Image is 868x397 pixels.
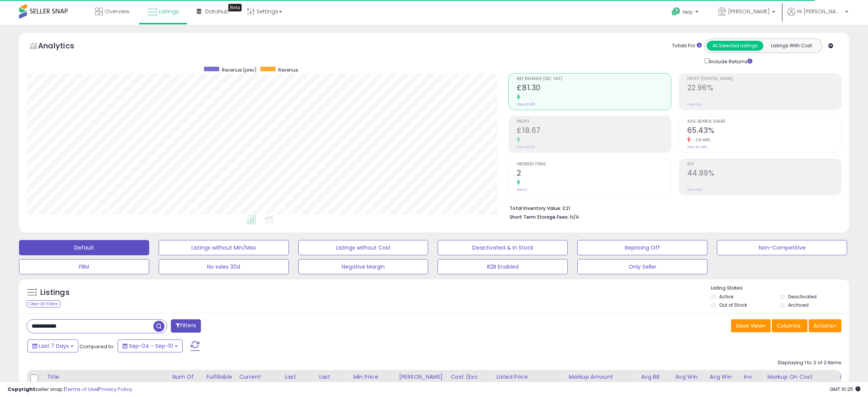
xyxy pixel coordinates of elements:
[577,259,707,274] button: Only Seller
[159,8,179,15] span: Listings
[517,83,671,94] h2: £81.30
[517,77,671,81] span: Net Revenue (Exc. VAT)
[105,8,129,15] span: Overview
[27,300,61,307] div: Clear All Filters
[577,240,707,255] button: Repricing Off
[353,373,392,381] div: Min Price
[711,285,849,292] p: Listing States:
[687,120,841,124] span: Avg. Buybox Share
[99,386,132,393] a: Privacy Policy
[699,57,761,66] div: Include Returns
[731,319,771,332] button: Save View
[641,373,669,389] div: Avg BB Share
[719,302,747,308] label: Out of Stock
[228,4,242,11] div: Tooltip anchor
[206,373,233,389] div: Fulfillable Quantity
[570,213,579,221] span: N/A
[809,319,841,332] button: Actions
[666,1,706,25] a: Help
[39,342,69,350] span: Last 7 Days
[222,67,256,73] span: Revenue (prev)
[285,373,312,397] div: Last Purchase Price
[171,319,201,333] button: Filters
[687,169,841,179] h2: 44.99%
[451,373,490,389] div: Cost (Exc. VAT)
[517,102,535,107] small: Prev: £0.00
[19,240,149,255] button: Default
[159,240,289,255] button: Listings without Min/Max
[788,293,817,300] label: Deactivated
[797,8,843,15] span: Hi [PERSON_NAME]
[719,293,733,300] label: Active
[38,40,89,53] h5: Analytics
[517,187,527,192] small: Prev: 0
[787,8,848,25] a: Hi [PERSON_NAME]
[517,169,671,179] h2: 2
[687,126,841,136] h2: 65.43%
[496,373,562,381] div: Listed Price
[744,373,761,389] div: Inv. value
[239,373,278,389] div: Current Buybox Price
[19,259,149,274] button: FBM
[569,373,634,381] div: Markup Amount
[118,339,183,352] button: Sep-04 - Sep-10
[671,7,681,16] i: Get Help
[839,373,867,389] div: Ordered Items
[438,259,568,274] button: B2B Enabled
[129,342,173,350] span: Sep-04 - Sep-10
[510,203,836,212] li: £21
[687,187,702,192] small: Prev: N/A
[517,162,671,166] span: Ordered Items
[777,322,801,330] span: Columns
[172,373,200,389] div: Num of Comp.
[438,240,568,255] button: Deactivated & In Stock
[27,339,78,352] button: Last 7 Days
[830,386,860,393] span: 2025-09-18 10:25 GMT
[65,386,97,393] a: Terms of Use
[687,83,841,94] h2: 22.96%
[159,259,289,274] button: No sales 30d
[672,42,702,50] div: Totals For
[675,373,703,397] div: Avg Win Price 24h.
[687,77,841,81] span: Profit [PERSON_NAME]
[517,145,535,149] small: Prev: £0.00
[278,67,298,73] span: Revenue
[767,373,833,381] div: Markup on Cost
[298,240,428,255] button: Listings without Cost
[517,120,671,124] span: Profit
[40,287,70,298] h5: Listings
[778,359,841,367] div: Displaying 1 to 2 of 2 items
[399,373,444,381] div: [PERSON_NAME]
[728,8,770,15] span: [PERSON_NAME]
[707,41,763,51] button: All Selected Listings
[298,259,428,274] button: Negative Margin
[8,386,132,393] div: seller snap | |
[80,343,115,350] span: Compared to:
[709,373,737,389] div: Avg Win Price
[687,102,702,107] small: Prev: N/A
[687,162,841,166] span: ROI
[8,386,35,393] strong: Copyright
[691,137,710,143] small: -28.44%
[772,319,807,332] button: Columns
[687,145,707,149] small: Prev: 91.43%
[517,126,671,136] h2: £18.67
[47,373,166,381] div: Title
[510,214,569,220] b: Short Term Storage Fees:
[683,9,693,15] span: Help
[510,205,561,211] b: Total Inventory Value:
[763,41,820,51] button: Listings With Cost
[788,302,809,308] label: Archived
[205,8,229,15] span: DataHub
[717,240,847,255] button: Non-Competitive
